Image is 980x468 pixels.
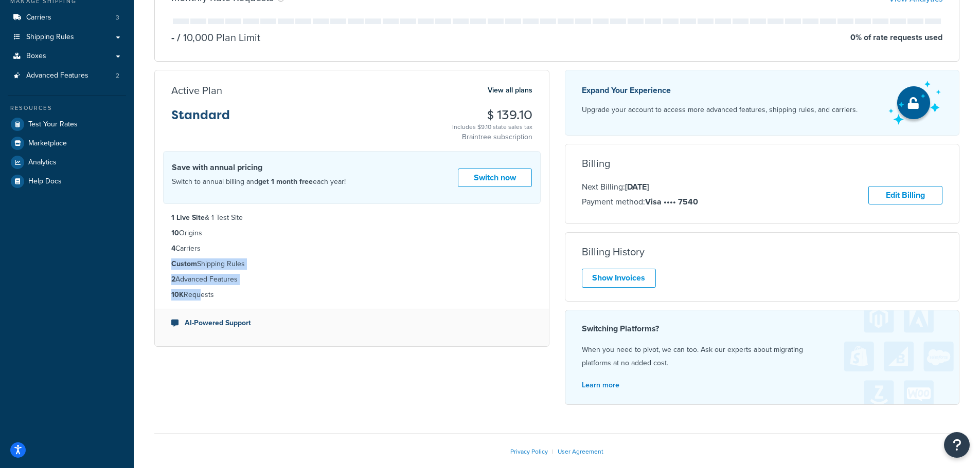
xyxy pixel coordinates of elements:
[582,246,645,257] h3: Billing History
[510,447,548,456] a: Privacy Policy
[582,380,619,390] a: Learn more
[8,153,126,172] a: Analytics
[8,104,126,113] div: Resources
[171,108,230,130] h3: Standard
[8,8,126,27] li: Carriers
[582,158,610,169] h3: Billing
[28,158,57,167] span: Analytics
[171,228,179,238] strong: 10
[171,212,205,223] strong: 1 Live Site
[452,132,532,142] p: Braintree subscription
[8,172,126,191] a: Help Docs
[488,84,532,97] a: View all plans
[116,71,119,80] span: 2
[171,258,532,270] li: Shipping Rules
[174,30,260,45] p: 10,000 Plan Limit
[8,115,126,134] a: Test Your Rates
[582,83,858,98] p: Expand Your Experience
[452,108,532,122] h3: $ 139.10
[625,181,649,193] strong: [DATE]
[8,47,126,66] a: Boxes
[26,13,51,22] span: Carriers
[171,228,532,239] li: Origins
[172,175,346,189] p: Switch to annual billing and each year!
[172,161,346,174] h4: Save with annual pricing
[177,30,181,45] span: /
[582,269,656,288] a: Show Invoices
[8,8,126,27] a: Carriers 3
[258,176,313,187] strong: get 1 month free
[171,258,197,269] strong: Custom
[171,243,532,254] li: Carriers
[171,85,222,96] h3: Active Plan
[26,33,74,42] span: Shipping Rules
[582,180,698,194] p: Next Billing:
[582,323,943,335] h4: Switching Platforms?
[868,186,942,205] a: Edit Billing
[28,120,78,129] span: Test Your Rates
[28,139,67,148] span: Marketplace
[645,196,698,208] strong: Visa •••• 7540
[171,30,174,45] p: -
[8,28,126,47] a: Shipping Rules
[171,289,532,301] li: Requests
[8,134,126,153] a: Marketplace
[944,432,970,458] button: Open Resource Center
[28,177,62,186] span: Help Docs
[850,30,942,45] p: 0 % of rate requests used
[171,274,532,285] li: Advanced Features
[116,13,119,22] span: 3
[582,343,943,370] p: When you need to pivot, we can too. Ask our experts about migrating platforms at no added cost.
[26,71,88,80] span: Advanced Features
[565,70,960,136] a: Expand Your Experience Upgrade your account to access more advanced features, shipping rules, and...
[171,289,184,300] strong: 10K
[458,169,532,188] a: Switch now
[171,317,532,329] li: AI-Powered Support
[171,243,175,254] strong: 4
[558,447,603,456] a: User Agreement
[582,195,698,209] p: Payment method:
[171,274,175,285] strong: 2
[8,66,126,85] li: Advanced Features
[171,212,532,223] li: & 1 Test Site
[452,122,532,132] div: Includes $9.10 state sales tax
[552,447,554,456] span: |
[582,103,858,117] p: Upgrade your account to access more advanced features, shipping rules, and carriers.
[26,52,46,61] span: Boxes
[8,66,126,85] a: Advanced Features 2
